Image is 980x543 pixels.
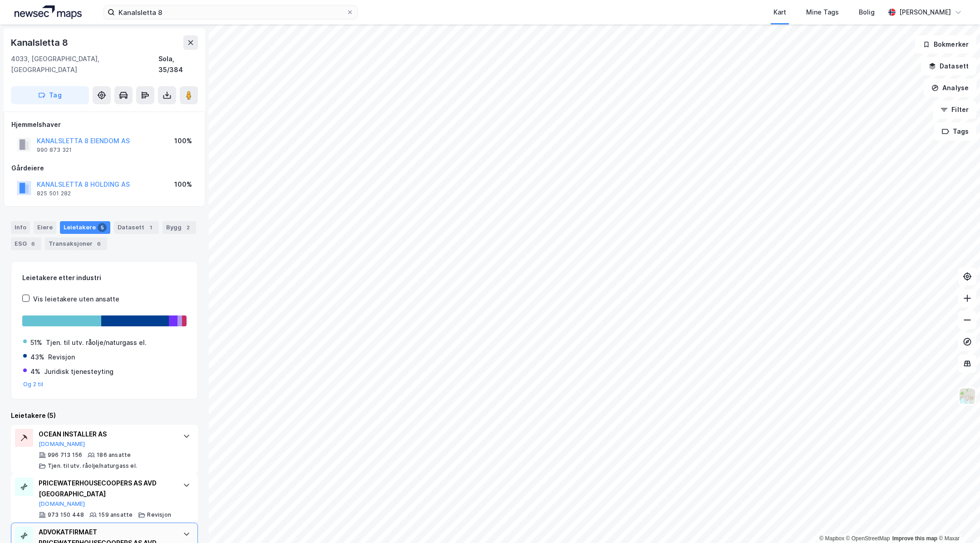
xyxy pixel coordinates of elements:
[11,86,89,104] button: Tag
[174,179,192,190] div: 100%
[11,53,158,75] div: 4033, [GEOGRAPHIC_DATA], [GEOGRAPHIC_DATA]
[39,441,85,448] button: [DOMAIN_NAME]
[935,499,980,543] iframe: Chat Widget
[97,451,131,459] div: 186 ansatte
[11,35,69,50] div: Kanalsletta 8
[60,221,110,234] div: Leietakere
[98,223,107,232] div: 5
[34,221,56,234] div: Eiere
[773,7,786,18] div: Kart
[30,352,44,363] div: 43%
[30,337,42,348] div: 51%
[11,238,41,250] div: ESG
[39,478,174,499] div: PRICEWATERHOUSECOOPERS AS AVD [GEOGRAPHIC_DATA]
[37,190,71,197] div: 825 501 282
[39,500,85,508] button: [DOMAIN_NAME]
[11,119,197,130] div: Hjemmelshaver
[859,7,875,18] div: Bolig
[22,272,187,283] div: Leietakere etter industri
[819,535,844,542] a: Mapbox
[806,7,839,18] div: Mine Tags
[46,337,147,348] div: Tjen. til utv. råolje/naturgass el.
[30,366,40,377] div: 4%
[921,57,976,75] button: Datasett
[15,5,82,19] img: logo.a4113a55bc3d86da70a041830d287a7e.svg
[899,7,951,18] div: [PERSON_NAME]
[37,146,72,154] div: 990 873 321
[48,511,84,519] div: 973 150 448
[935,499,980,543] div: Kontrollprogram for chat
[23,381,44,388] button: Og 2 til
[115,5,346,19] input: Søk på adresse, matrikkel, gårdeiere, leietakere eller personer
[45,238,107,250] div: Transaksjoner
[29,239,38,248] div: 6
[959,388,976,405] img: Z
[33,294,119,305] div: Vis leietakere uten ansatte
[48,462,137,470] div: Tjen. til utv. råolje/naturgass el.
[163,221,196,234] div: Bygg
[846,535,890,542] a: OpenStreetMap
[44,366,113,377] div: Juridisk tjenesteyting
[146,223,155,232] div: 1
[39,429,174,440] div: OCEAN INSTALLER AS
[11,410,198,421] div: Leietakere (5)
[924,79,976,97] button: Analyse
[158,53,198,75] div: Sola, 35/384
[11,221,30,234] div: Info
[94,239,103,248] div: 6
[933,101,976,119] button: Filter
[892,535,937,542] a: Improve this map
[11,163,197,174] div: Gårdeiere
[915,35,976,53] button: Bokmerker
[174,136,192,146] div: 100%
[114,221,159,234] div: Datasett
[48,352,75,363] div: Revisjon
[934,122,976,141] button: Tags
[147,511,171,519] div: Revisjon
[48,451,82,459] div: 996 713 156
[183,223,192,232] div: 2
[98,511,133,519] div: 159 ansatte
